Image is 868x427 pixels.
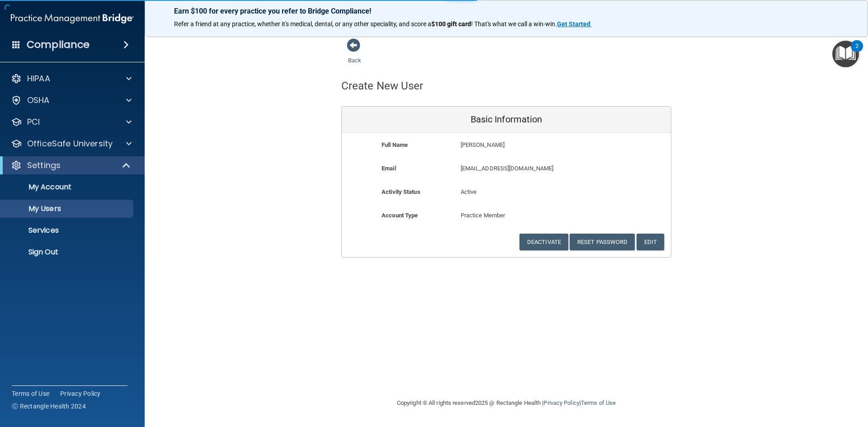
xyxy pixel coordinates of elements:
[11,160,131,171] a: Settings
[174,20,431,28] span: Refer a friend at any practice, whether it's medical, dental, or any other speciality, and score a
[6,226,129,235] p: Services
[637,234,664,250] button: Edit
[27,38,90,51] h4: Compliance
[342,107,671,133] div: Basic Information
[382,188,420,195] b: Activity Status
[341,389,671,418] div: Copyright © All rights reserved 2025 @ Rectangle Health | |
[12,389,49,398] a: Terms of Use
[461,187,552,197] p: Active
[557,20,590,28] strong: Get Started
[11,117,132,127] a: PCI
[461,163,605,174] p: [EMAIL_ADDRESS][DOMAIN_NAME]
[341,80,424,92] h4: Create New User
[11,138,132,149] a: OfficeSafe University
[382,141,408,148] b: Full Name
[11,9,134,28] img: PMB logo
[581,399,616,406] a: Terms of Use
[174,7,839,15] p: Earn $100 for every practice you refer to Bridge Compliance!
[27,73,50,84] p: HIPAA
[60,389,101,398] a: Privacy Policy
[461,140,605,150] p: [PERSON_NAME]
[6,248,129,257] p: Sign Out
[11,95,132,106] a: OSHA
[11,73,132,84] a: HIPAA
[519,234,568,250] button: Deactivate
[27,117,40,127] p: PCI
[382,212,418,219] b: Account Type
[543,399,579,406] a: Privacy Policy
[12,402,86,411] span: Ⓒ Rectangle Health 2024
[557,20,592,28] a: Get Started
[832,41,859,67] button: Open Resource Center, 2 new notifications
[6,183,129,192] p: My Account
[348,46,361,64] a: Back
[855,46,859,58] div: 2
[431,20,471,28] strong: $100 gift card
[382,165,396,172] b: Email
[461,210,552,221] p: Practice Member
[27,95,50,106] p: OSHA
[471,20,557,28] span: ! That's what we call a win-win.
[27,160,61,171] p: Settings
[6,204,129,213] p: My Users
[570,234,635,250] button: Reset Password
[27,138,113,149] p: OfficeSafe University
